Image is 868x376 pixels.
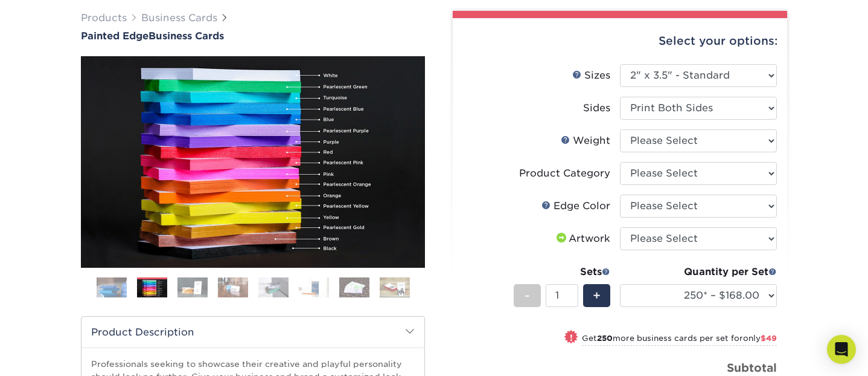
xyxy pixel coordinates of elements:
[81,30,425,42] h1: Business Cards
[514,265,610,279] div: Sets
[570,331,573,344] span: !
[827,335,856,364] div: Open Intercom Messenger
[177,277,208,298] img: Business Cards 03
[620,265,777,279] div: Quantity per Set
[97,273,127,303] img: Business Cards 01
[743,334,777,343] span: only
[380,277,410,298] img: Business Cards 08
[582,334,777,346] small: Get more business cards per set for
[81,12,127,24] a: Products
[554,232,610,246] div: Artwork
[339,277,369,298] img: Business Cards 07
[141,12,217,24] a: Business Cards
[572,68,610,83] div: Sizes
[462,18,777,64] div: Select your options:
[597,334,613,343] strong: 250
[258,277,289,298] img: Business Cards 05
[561,134,610,148] div: Weight
[519,166,610,181] div: Product Category
[137,279,167,298] img: Business Cards 02
[593,287,601,305] span: +
[541,199,610,213] div: Edge Color
[218,277,248,298] img: Business Cards 04
[81,56,425,268] img: Painted Edge 02
[761,334,777,343] span: $49
[81,30,148,42] span: Painted Edge
[81,317,424,348] h2: Product Description
[81,30,425,42] a: Painted EdgeBusiness Cards
[299,277,329,298] img: Business Cards 06
[583,101,610,115] div: Sides
[727,361,777,374] strong: Subtotal
[525,287,530,305] span: -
